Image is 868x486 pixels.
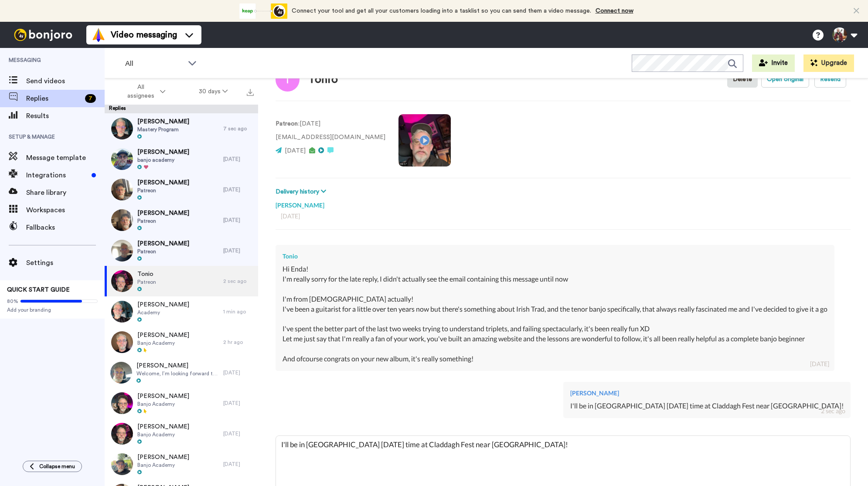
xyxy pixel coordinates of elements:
a: Connect now [596,8,633,14]
span: [PERSON_NAME] [137,239,189,248]
span: All [125,58,184,69]
img: export.svg [247,89,254,96]
div: [DATE] [223,156,254,163]
a: [PERSON_NAME]banjo academy[DATE] [105,144,258,174]
button: Resend [814,71,846,88]
div: [DATE] [223,217,254,224]
img: 07191468-041e-45a6-97cd-2665098727a1-thumb.jpg [110,362,132,384]
a: [PERSON_NAME]Welcome, I’m looking forward to working with you[DATE] [105,357,258,388]
span: All assignees [123,83,158,100]
a: [PERSON_NAME]Mastery Program7 sec ago [105,113,258,144]
button: Collapse menu [23,461,82,472]
span: Banjo Academy [137,401,189,408]
div: Hi Enda! I'm really sorry for the late reply, I didn't actually see the email containing this mes... [283,264,827,334]
img: bj-logo-header-white.svg [10,29,76,41]
span: Patreon [137,218,189,224]
div: 7 [85,94,96,103]
div: [DATE] [281,212,845,221]
img: 0611af3a-1b2c-434a-a604-d0f7b232feb2-thumb.jpg [111,179,133,201]
div: [DATE] [810,360,829,368]
span: Patreon [137,248,189,255]
div: [DATE] [223,461,254,468]
div: I'll be in [GEOGRAPHIC_DATA] [DATE] time at Claddagh Fest near [GEOGRAPHIC_DATA]! [570,401,844,411]
span: Banjo Academy [137,431,189,438]
span: Add your branding [7,306,98,313]
div: [DATE] [223,400,254,407]
img: 5a536699-0e54-4cb0-8fef-4810c36a2b36-thumb.jpg [111,270,133,292]
img: efac5f88-c638-4705-8552-043b39044f88-thumb.jpg [111,331,133,353]
button: Upgrade [803,54,854,72]
a: [PERSON_NAME]Banjo Academy[DATE] [105,418,258,449]
span: [PERSON_NAME] [136,361,219,370]
img: d717b4ab-fdd3-4fca-a2c3-67736a8fe550-thumb.jpg [111,301,133,323]
span: QUICK START GUIDE [7,287,70,293]
div: Let me just say that I'm really a fan of your work, you've built an amazing website and the lesso... [283,334,827,364]
span: Workspaces [26,205,105,215]
button: Invite [752,54,795,72]
span: Banjo Academy [137,340,189,347]
div: [DATE] [223,369,254,376]
div: [PERSON_NAME] [276,197,851,210]
button: Open original [761,71,809,88]
p: : [DATE] [276,119,385,129]
a: [PERSON_NAME]Academy1 min ago [105,296,258,327]
img: Image of Tonio [276,68,300,92]
img: 9c10d8d8-d3c8-4e00-884e-eb5cb20a7fcd-thumb.jpg [111,423,133,445]
div: Tonio [283,252,827,261]
a: [PERSON_NAME]Banjo Academy[DATE] [105,388,258,418]
span: [PERSON_NAME] [137,117,189,126]
div: 1 min ago [223,308,254,315]
div: 2 sec ago [821,407,845,415]
span: Send videos [26,76,105,86]
span: [DATE] [285,148,306,154]
img: af794b58-3508-408c-abc6-3066f0630766-thumb.jpg [111,240,133,262]
strong: Patreon [276,121,298,127]
div: 2 sec ago [223,278,254,285]
button: 30 days [182,84,245,99]
span: [PERSON_NAME] [137,148,189,156]
div: 2 hr ago [223,339,254,346]
a: [PERSON_NAME]Patreon[DATE] [105,235,258,266]
span: [PERSON_NAME] [137,300,189,309]
img: b0fb5b5f-43ac-4cc0-89f4-018413bce3a2-thumb.jpg [111,392,133,414]
span: Settings [26,258,105,268]
div: Tonio [308,73,338,86]
span: Replies [26,93,82,104]
span: Connect your tool and get all your customers loading into a tasklist so you can send them a video... [292,8,591,14]
span: Video messaging [111,29,177,41]
span: Academy [137,309,189,316]
a: [PERSON_NAME]Banjo Academy2 hr ago [105,327,258,357]
span: [PERSON_NAME] [137,178,189,187]
span: Fallbacks [26,222,105,233]
div: [PERSON_NAME] [570,389,844,398]
span: [PERSON_NAME] [137,209,189,218]
span: 80% [7,298,18,305]
span: Collapse menu [39,463,75,470]
span: Results [26,111,105,121]
span: Message template [26,153,105,163]
span: Integrations [26,170,88,180]
span: [PERSON_NAME] [137,422,189,431]
span: Mastery Program [137,126,189,133]
span: [PERSON_NAME] [137,392,189,401]
span: Patreon [137,187,189,194]
img: b4ba56bb-ddc2-4ad1-bf8c-b69826f84374-thumb.jpg [111,209,133,231]
button: Export all results that match these filters now. [244,85,256,98]
div: Replies [105,105,258,113]
span: Share library [26,187,105,198]
p: [EMAIL_ADDRESS][DOMAIN_NAME] [276,133,385,142]
a: TonioPatreon2 sec ago [105,266,258,296]
button: Delete [727,71,758,88]
button: Delivery history [276,187,329,197]
div: [DATE] [223,247,254,254]
span: [PERSON_NAME] [137,453,189,462]
span: banjo academy [137,156,189,163]
div: [DATE] [223,186,254,193]
img: a4e37861-0399-48e4-8312-7b0770505e87-thumb.jpg [111,148,133,170]
div: 7 sec ago [223,125,254,132]
img: c01d1646-0bfb-4f85-9c0d-b6461f4c9f7e-thumb.jpg [111,118,133,139]
button: All assignees [106,79,182,104]
img: vm-color.svg [92,28,106,42]
div: animation [239,3,287,19]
